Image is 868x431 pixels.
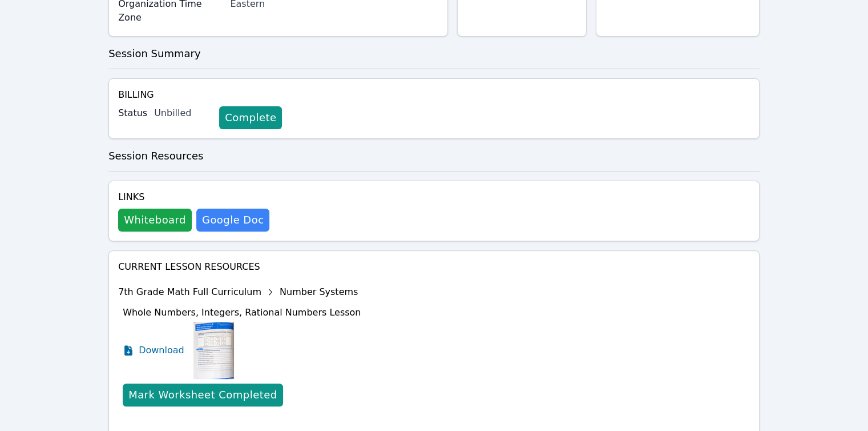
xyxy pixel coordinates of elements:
[118,260,750,274] h4: Current Lesson Resources
[219,106,282,129] a: Complete
[118,88,750,102] h4: Billing
[108,46,760,62] h3: Session Summary
[118,283,361,301] div: 7th Grade Math Full Curriculum Number Systems
[118,209,192,232] button: Whiteboard
[108,148,760,164] h3: Session Resources
[123,322,184,379] a: Download
[123,384,282,406] button: Mark Worksheet Completed
[154,106,210,120] div: Unbilled
[193,322,234,379] img: Whole Numbers, Integers, Rational Numbers Lesson
[118,106,147,120] label: Status
[118,190,269,204] h4: Links
[139,344,184,357] span: Download
[196,209,269,232] a: Google Doc
[128,387,277,403] div: Mark Worksheet Completed
[123,307,361,318] span: Whole Numbers, Integers, Rational Numbers Lesson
